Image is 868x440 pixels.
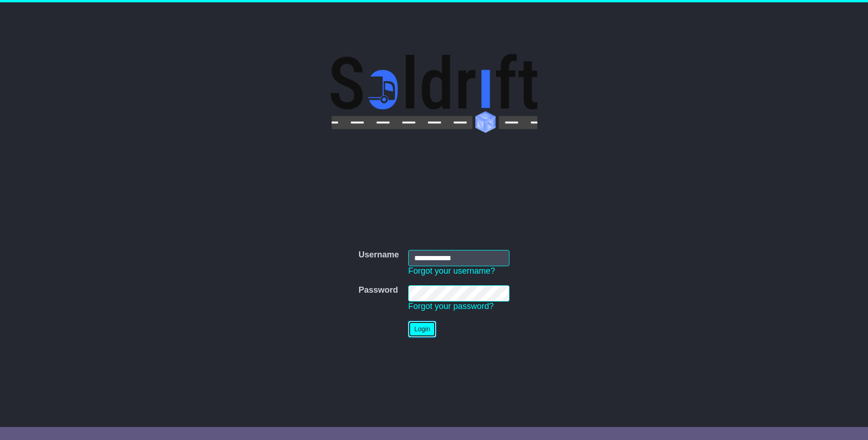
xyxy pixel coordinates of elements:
[359,250,399,260] label: Username
[408,321,436,337] button: Login
[408,266,495,276] a: Forgot your username?
[408,302,494,311] a: Forgot your password?
[359,285,398,296] label: Password
[331,54,537,133] img: Soldrift Pty Ltd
